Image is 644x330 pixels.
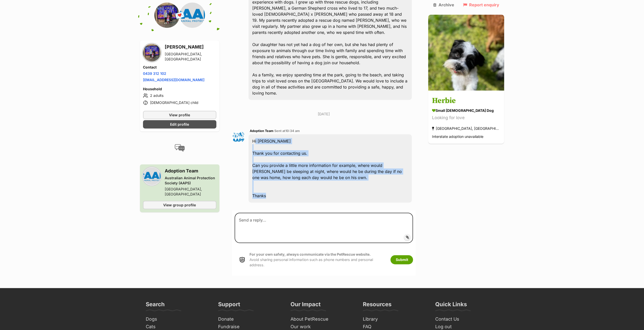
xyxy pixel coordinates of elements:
h3: [PERSON_NAME] [165,43,216,51]
li: 2 adults [143,93,216,99]
span: View group profile [163,202,196,208]
div: [GEOGRAPHIC_DATA], [GEOGRAPHIC_DATA] [432,125,500,132]
p: [DATE] [232,111,416,117]
span: Sent at [274,129,300,133]
span: Interstate adoption unavailable [432,135,483,139]
a: View group profile [143,201,216,209]
a: [EMAIL_ADDRESS][DOMAIN_NAME] [143,78,204,82]
a: Report enquiry [463,3,499,7]
img: Herbie [428,15,504,91]
h3: Quick Links [435,301,467,311]
img: Megan Porter profile pic [154,3,180,28]
strong: For your own safety, always communicate via the PetRescue website. [250,252,370,256]
a: Archive [433,3,454,7]
h3: Resources [363,301,391,311]
h3: Adoption Team [165,167,216,174]
img: conversation-icon-4a6f8262b818ee0b60e3300018af0b2d0b884aa5de6e9bcb8d3d4eeb1a70a7c4.svg [175,144,185,152]
h3: Our Impact [290,301,321,311]
a: About PetRescue [288,315,356,323]
div: small [DEMOGRAPHIC_DATA] Dog [432,108,500,113]
a: Library [361,315,428,323]
span: Adoption Team [250,129,274,133]
div: [GEOGRAPHIC_DATA], [GEOGRAPHIC_DATA] [165,187,216,197]
a: Edit profile [143,120,216,128]
h4: Contact [143,65,216,70]
h3: Herbie [432,95,500,107]
img: Megan Porter profile pic [143,44,161,61]
h4: Household [143,86,216,92]
span: Edit profile [170,122,189,127]
a: 0439 312 102 [143,71,166,76]
img: Adoption Team profile pic [232,130,245,143]
span: View profile [169,112,190,118]
a: Herbie small [DEMOGRAPHIC_DATA] Dog Looking for love [GEOGRAPHIC_DATA], [GEOGRAPHIC_DATA] Interst... [428,92,504,144]
a: Contact Us [433,315,501,323]
li: [DEMOGRAPHIC_DATA] child [143,100,216,106]
a: Dogs [144,315,211,323]
a: View profile [143,111,216,119]
div: Looking for love [432,115,500,121]
button: Submit [390,255,413,264]
h3: Search [146,301,165,311]
span: 💌 [174,10,185,21]
div: [GEOGRAPHIC_DATA], [GEOGRAPHIC_DATA] [165,52,216,62]
span: 10:34 am [285,129,300,133]
p: Avoid sharing personal information such as phone numbers and personal address. [250,252,385,268]
img: Australian Animal Protection Society (AAPS) profile pic [180,3,205,28]
a: Donate [216,315,283,323]
img: Australian Animal Protection Society (AAPS) profile pic [143,167,161,185]
h3: Support [218,301,240,311]
div: Australian Animal Protection Society (AAPS) [165,175,216,186]
div: Hi [PERSON_NAME] Thank you for contacting us. Can you provide a little more information for examp... [248,134,412,203]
